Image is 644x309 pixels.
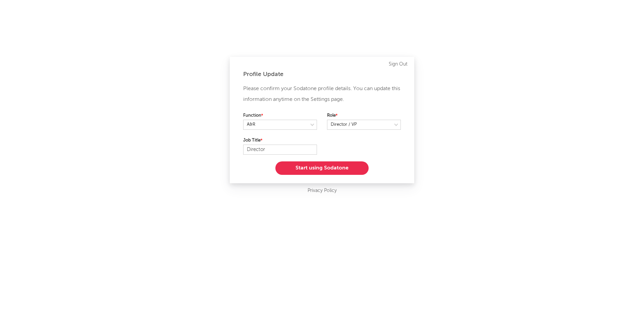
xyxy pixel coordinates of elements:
[275,161,369,175] button: Start using Sodatone
[308,187,337,195] a: Privacy Policy
[327,112,401,120] label: Role
[243,137,317,145] label: Job Title
[243,112,317,120] label: Function
[243,83,401,105] p: Please confirm your Sodatone profile details. You can update this information anytime on the Sett...
[389,60,408,68] a: Sign Out
[243,70,401,78] div: Profile Update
